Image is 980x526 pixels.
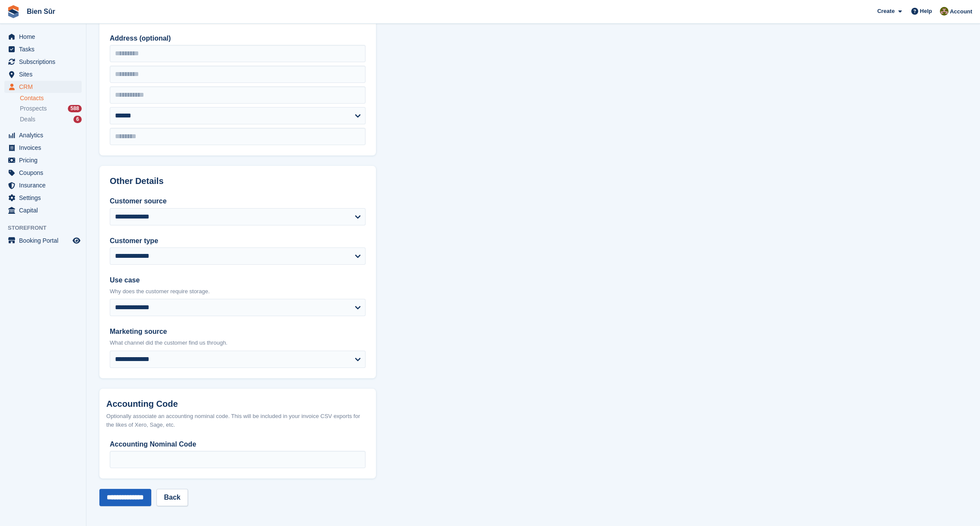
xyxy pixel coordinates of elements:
[110,275,366,285] label: Use case
[920,7,932,16] span: Help
[940,7,948,16] img: Matthieu Burnand
[950,7,972,16] span: Account
[4,234,82,247] a: menu
[19,43,71,55] span: Tasks
[20,115,35,124] span: Deals
[106,412,369,429] div: Optionally associate an accounting nominal code. This will be included in your invoice CSV export...
[4,154,82,166] a: menu
[19,31,71,43] span: Home
[110,326,366,337] label: Marketing source
[110,287,366,296] p: Why does the customer require storage.
[19,81,71,93] span: CRM
[4,204,82,216] a: menu
[4,31,82,43] a: menu
[4,167,82,179] a: menu
[156,489,188,506] a: Back
[110,439,366,450] label: Accounting Nominal Code
[19,234,71,247] span: Booking Portal
[19,154,71,166] span: Pricing
[19,68,71,80] span: Sites
[19,129,71,141] span: Analytics
[4,129,82,141] a: menu
[877,7,894,16] span: Create
[20,104,82,113] a: Prospects 588
[4,192,82,204] a: menu
[20,94,82,102] a: Contacts
[106,399,369,409] h2: Accounting Code
[110,339,366,347] p: What channel did the customer find us through.
[20,105,47,113] span: Prospects
[19,204,71,216] span: Capital
[110,236,366,246] label: Customer type
[4,68,82,80] a: menu
[4,142,82,154] a: menu
[4,81,82,93] a: menu
[110,33,366,44] label: Address (optional)
[4,179,82,191] a: menu
[71,235,82,246] a: Preview store
[19,167,71,179] span: Coupons
[73,116,82,123] div: 6
[110,196,366,206] label: Customer source
[19,179,71,191] span: Insurance
[8,224,86,232] span: Storefront
[68,105,82,112] div: 588
[4,56,82,68] a: menu
[19,56,71,68] span: Subscriptions
[19,142,71,154] span: Invoices
[20,115,82,124] a: Deals 6
[19,192,71,204] span: Settings
[7,5,20,18] img: stora-icon-8386f47178a22dfd0bd8f6a31ec36ba5ce8667c1dd55bd0f319d3a0aa187defe.svg
[4,43,82,55] a: menu
[110,176,366,186] h2: Other Details
[23,4,59,19] a: Bien Sûr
